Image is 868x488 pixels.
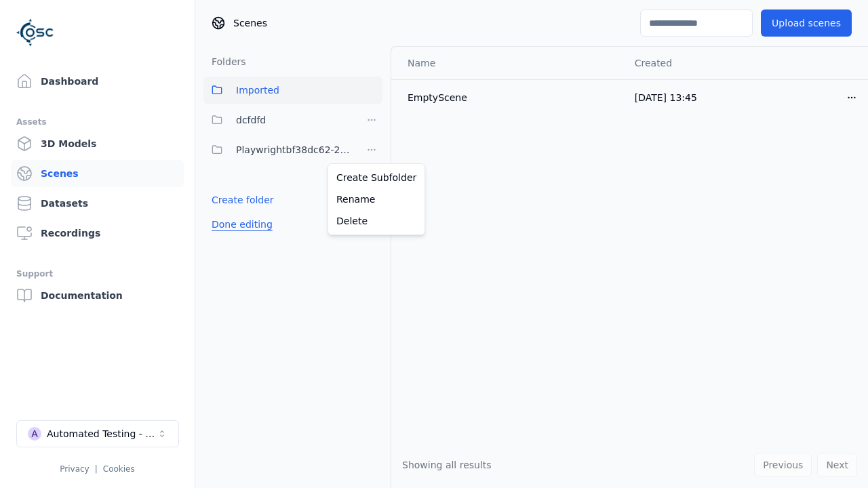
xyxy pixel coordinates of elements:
a: Rename [331,188,422,210]
a: Delete [331,210,422,232]
a: Create Subfolder [331,167,422,188]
